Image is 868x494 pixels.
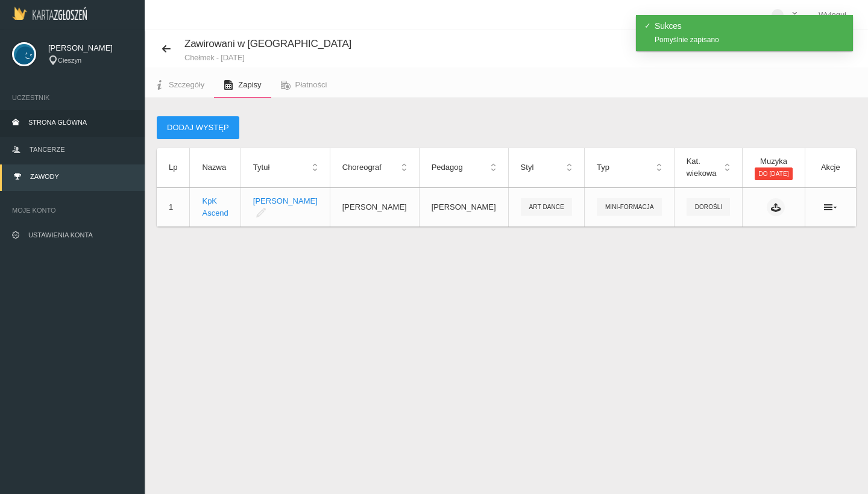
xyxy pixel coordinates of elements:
h4: Sukces [655,22,845,30]
button: Dodaj występ [157,116,239,139]
th: Styl [508,148,584,187]
a: Płatności [271,72,337,98]
td: [PERSON_NAME] [330,187,419,227]
span: Strona główna [28,119,87,126]
th: Tytuł [241,148,330,187]
div: KpK Ascend [202,195,228,219]
th: Typ [584,148,674,187]
th: Nazwa [190,148,241,187]
span: [PERSON_NAME] [48,42,133,54]
a: [PERSON_NAME] [253,196,318,205]
span: do [DATE] [755,167,792,180]
div: Cieszyn [48,55,133,66]
span: Dorośli [687,198,731,216]
span: Uczestnik [12,92,133,104]
div: Pomyślnie zapisano [655,36,845,43]
a: Zapisy [214,72,271,98]
th: Muzyka [743,148,805,187]
th: Choreograf [330,148,419,187]
small: Chełmek - [DATE] [184,54,351,61]
a: Szczegóły [145,72,214,98]
th: Akcje [805,148,856,187]
span: Zawirowani w [GEOGRAPHIC_DATA] [184,38,351,49]
span: Szczegóły [169,80,204,89]
span: Moje konto [12,204,133,216]
img: Logo [12,7,87,20]
span: ART DANCE [521,198,572,216]
th: Kat. wiekowa [674,148,743,187]
span: Płatności [295,80,327,89]
td: 1 [157,187,190,227]
span: Tancerze [30,146,64,153]
span: Ustawienia konta [28,231,93,239]
th: Pedagog [419,148,508,187]
th: Lp [157,148,190,187]
span: Zapisy [238,80,261,89]
span: Zawody [30,173,59,180]
td: [PERSON_NAME] [419,187,508,227]
span: MINI-FORMACJA [597,198,662,216]
img: svg [12,42,36,66]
